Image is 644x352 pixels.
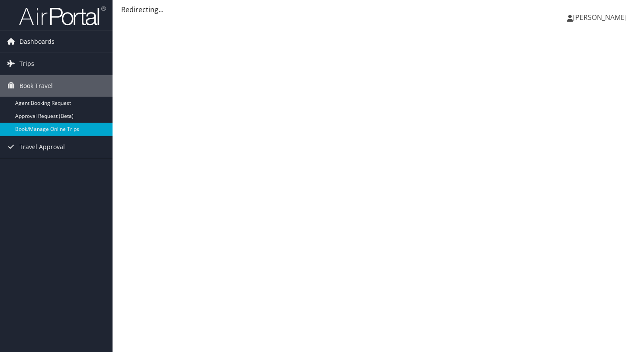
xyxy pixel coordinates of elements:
img: airportal-logo.png [19,6,106,26]
span: Travel Approval [19,136,65,158]
span: Book Travel [19,75,53,97]
span: [PERSON_NAME] [573,13,627,22]
a: [PERSON_NAME] [567,4,635,30]
span: Trips [19,53,34,75]
span: Dashboards [19,31,55,52]
div: Redirecting... [121,4,635,15]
